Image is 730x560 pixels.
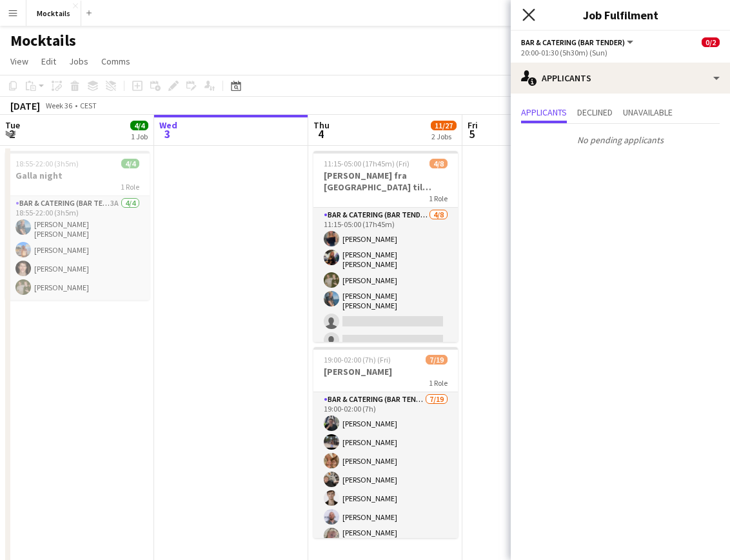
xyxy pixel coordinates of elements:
span: Tue [5,119,20,131]
span: Bar & Catering (Bar Tender) [521,37,625,47]
div: [DATE] [10,99,40,112]
span: 4/4 [130,121,148,130]
span: 11:15-05:00 (17h45m) (Fri) [324,159,409,168]
a: Jobs [64,53,94,70]
app-card-role: Bar & Catering (Bar Tender)4/811:15-05:00 (17h45m)[PERSON_NAME][PERSON_NAME] [PERSON_NAME] [PERSO... [313,208,458,390]
span: 2 [3,126,20,141]
app-job-card: 19:00-02:00 (7h) (Fri)7/19[PERSON_NAME]1 RoleBar & Catering (Bar Tender)7/1919:00-02:00 (7h)[PERS... [313,347,458,538]
span: Edit [41,55,56,67]
button: Mocktails [26,1,81,26]
span: Unavailable [623,108,673,117]
div: 20:00-01:30 (5h30m) (Sun) [521,48,720,57]
span: 0/2 [702,37,720,47]
span: 19:00-02:00 (7h) (Fri) [324,355,391,365]
span: Applicants [521,108,567,117]
span: 1 Role [429,194,448,203]
span: 4/4 [121,159,139,168]
a: Edit [36,53,61,70]
span: Wed [159,119,177,131]
span: Thu [313,119,330,131]
div: CEST [80,101,97,110]
span: 11/27 [431,121,457,130]
app-card-role: Bar & Catering (Bar Tender)3A4/418:55-22:00 (3h5m)[PERSON_NAME] [PERSON_NAME][PERSON_NAME][PERSON... [5,196,150,300]
h3: [PERSON_NAME] fra [GEOGRAPHIC_DATA] til [GEOGRAPHIC_DATA] [313,170,458,193]
span: Fri [468,119,478,131]
div: Applicants [511,63,730,94]
span: 1 Role [121,182,139,192]
div: 2 Jobs [431,132,456,141]
span: Comms [101,55,130,67]
a: Comms [96,53,135,70]
span: 18:55-22:00 (3h5m) [15,159,79,168]
h3: [PERSON_NAME] [313,366,458,377]
span: 5 [466,126,478,141]
span: 3 [157,126,177,141]
a: View [5,53,34,70]
span: Jobs [69,55,88,67]
div: 1 Job [131,132,148,141]
h3: Galla night [5,170,150,181]
span: 1 Role [429,378,448,388]
span: 7/19 [426,355,448,365]
app-job-card: 11:15-05:00 (17h45m) (Fri)4/8[PERSON_NAME] fra [GEOGRAPHIC_DATA] til [GEOGRAPHIC_DATA]1 RoleBar &... [313,151,458,342]
h1: Mocktails [10,31,76,50]
span: 4/8 [429,159,448,168]
span: 4 [311,126,330,141]
span: View [10,55,28,67]
h3: Job Fulfilment [511,6,730,23]
span: Declined [577,108,613,117]
app-job-card: 18:55-22:00 (3h5m)4/4Galla night1 RoleBar & Catering (Bar Tender)3A4/418:55-22:00 (3h5m)[PERSON_N... [5,151,150,300]
button: Bar & Catering (Bar Tender) [521,37,635,47]
p: No pending applicants [511,129,730,151]
span: Week 36 [43,101,75,110]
